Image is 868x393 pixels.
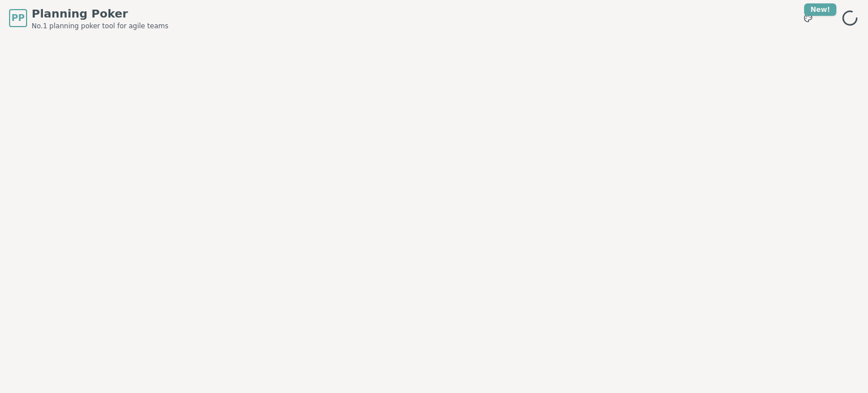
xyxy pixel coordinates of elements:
div: New! [804,3,836,16]
button: New! [798,8,818,28]
a: PPPlanning PokerNo.1 planning poker tool for agile teams [9,6,168,31]
span: No.1 planning poker tool for agile teams [32,21,168,31]
span: Planning Poker [32,6,168,21]
span: PP [11,11,24,25]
